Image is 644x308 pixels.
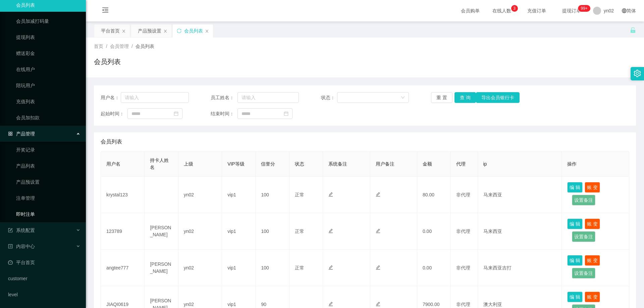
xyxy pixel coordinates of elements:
[237,92,299,103] input: 请输入
[121,92,189,103] input: 请输入
[456,229,470,234] span: 非代理
[106,161,120,167] span: 用户名
[101,213,145,250] td: 123789
[16,175,80,189] a: 产品预设置
[572,231,595,242] button: 设置备注
[8,272,80,285] a: customer
[184,161,193,167] span: 上级
[16,47,80,60] a: 赠送彩金
[567,161,577,167] span: 操作
[94,44,103,49] span: 首页
[101,24,120,37] div: 平台首页
[211,94,237,101] span: 员工姓名：
[295,161,304,167] span: 状态
[572,195,595,205] button: 设置备注
[585,292,600,302] button: 账 变
[567,219,583,229] button: 编 辑
[138,24,161,37] div: 产品预设置
[456,161,466,167] span: 代理
[16,14,80,28] a: 会员加减打码量
[211,110,237,117] span: 结束时间：
[8,228,13,233] i: 图标: form
[106,44,107,49] span: /
[227,161,245,167] span: VIP等级
[174,111,178,116] i: 图标: calendar
[94,57,121,67] h1: 会员列表
[478,250,562,286] td: 马来西亚吉打
[454,92,476,103] button: 查 询
[256,250,289,286] td: 100
[328,161,347,167] span: 系统备注
[16,143,80,157] a: 开奖记录
[122,29,126,33] i: 图标: close
[572,268,595,279] button: 设置备注
[585,182,600,193] button: 账 变
[8,131,13,136] i: 图标: appstore-o
[101,250,145,286] td: angtee777
[16,63,80,76] a: 在线用户
[16,159,80,173] a: 产品列表
[376,192,380,197] i: 图标: edit
[8,244,35,249] span: 内容中心
[622,8,627,13] i: 图标: global
[417,250,451,286] td: 0.00
[8,256,80,269] a: 图标: dashboard平台首页
[184,24,203,37] div: 会员列表
[489,8,515,13] span: 在线人数
[376,265,380,270] i: 图标: edit
[8,228,35,233] span: 系统配置
[101,177,145,213] td: krystal123
[177,28,181,33] i: 图标: sync
[131,44,133,49] span: /
[630,27,636,33] i: 图标: unlock
[483,161,487,167] span: ip
[524,8,549,13] span: 充值订单
[376,302,380,306] i: 图标: edit
[376,229,380,233] i: 图标: edit
[401,96,405,100] i: 图标: down
[205,29,209,33] i: 图标: close
[178,213,222,250] td: yn02
[478,213,562,250] td: 马来西亚
[136,44,154,49] span: 会员列表
[511,5,518,12] sup: 3
[559,8,584,13] span: 提现订单
[513,5,516,12] p: 3
[456,302,470,307] span: 非代理
[16,30,80,44] a: 提现列表
[456,265,470,270] span: 非代理
[634,70,641,77] i: 图标: setting
[567,255,583,266] button: 编 辑
[567,182,583,193] button: 编 辑
[178,250,222,286] td: yn02
[585,219,600,229] button: 账 变
[261,161,275,167] span: 信誉分
[145,213,178,250] td: [PERSON_NAME]
[101,94,121,101] span: 用户名：
[328,192,333,197] i: 图标: edit
[585,255,600,266] button: 账 变
[101,110,127,117] span: 起始时间：
[417,213,451,250] td: 0.00
[150,158,169,170] span: 持卡人姓名
[417,177,451,213] td: 80.00
[16,191,80,205] a: 注单管理
[284,111,288,116] i: 图标: calendar
[321,94,337,101] span: 状态：
[8,288,80,301] a: level
[256,177,289,213] td: 100
[222,177,256,213] td: vip1
[295,229,304,234] span: 正常
[8,244,13,249] i: 图标: profile
[110,44,129,49] span: 会员管理
[16,111,80,124] a: 会员加扣款
[256,213,289,250] td: 100
[423,161,432,167] span: 金额
[16,79,80,92] a: 陪玩用户
[476,92,520,103] button: 导出会员银行卡
[456,192,470,197] span: 非代理
[328,229,333,233] i: 图标: edit
[16,95,80,108] a: 充值列表
[163,29,167,33] i: 图标: close
[16,207,80,221] a: 即时注单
